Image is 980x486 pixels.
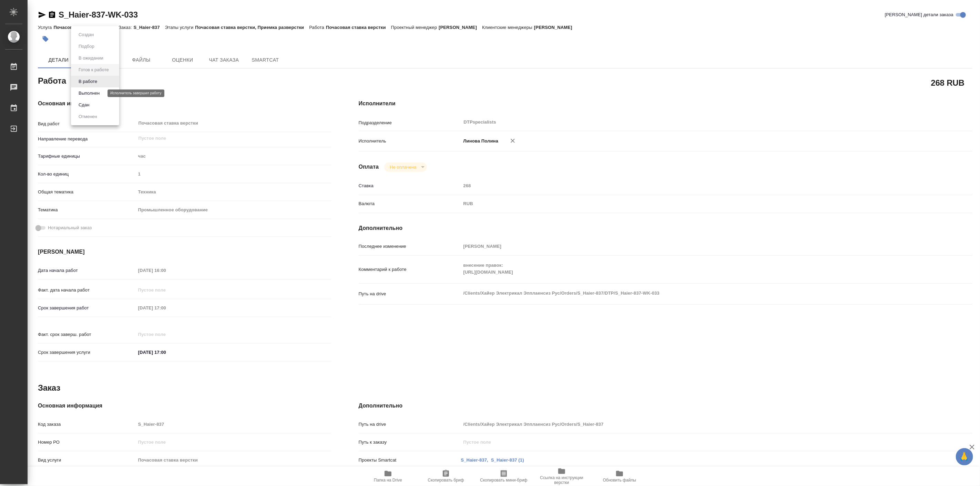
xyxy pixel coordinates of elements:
[76,31,96,39] button: Создан
[76,78,99,85] button: В работе
[76,113,99,120] button: Отменен
[76,101,91,109] button: Сдан
[76,89,102,97] button: Выполнен
[76,54,105,62] button: В ожидании
[76,66,111,74] button: Готов к работе
[76,43,96,50] button: Подбор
